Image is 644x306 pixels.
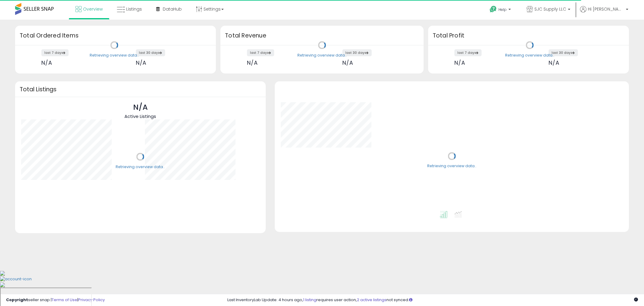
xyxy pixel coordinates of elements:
div: Retrieving overview data.. [116,164,165,170]
i: Get Help [489,5,497,13]
div: Retrieving overview data.. [505,53,554,58]
a: Hi [PERSON_NAME] [580,6,628,20]
span: Help [498,7,507,12]
a: Help [485,1,517,20]
div: Retrieving overview data.. [427,164,476,169]
span: Overview [83,6,103,12]
span: DataHub [163,6,182,12]
div: Retrieving overview data.. [297,53,347,58]
div: Retrieving overview data.. [90,53,139,58]
span: Listings [126,6,142,12]
span: Hi [PERSON_NAME] [588,6,624,12]
span: SJC Supply LLC [534,6,566,12]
